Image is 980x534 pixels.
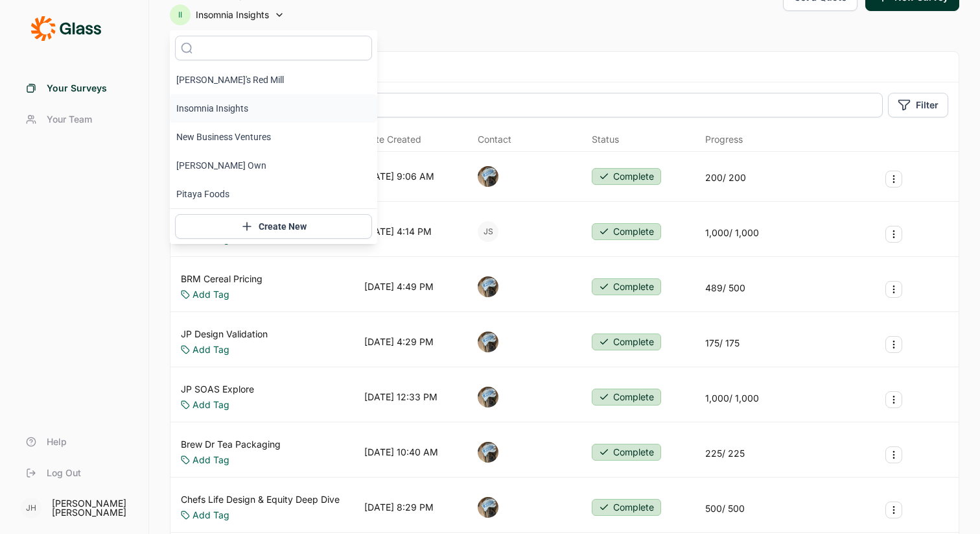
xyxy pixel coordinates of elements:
[196,8,269,21] span: Insomnia Insights
[592,334,661,350] button: Complete
[705,337,740,350] div: 175 / 175
[181,93,883,117] input: Search
[705,133,743,146] div: Progress
[170,151,377,180] li: [PERSON_NAME] Own
[885,281,902,298] button: Survey Actions
[192,398,229,411] a: Add Tag
[47,113,92,126] span: Your Team
[592,389,661,406] button: Complete
[478,276,498,297] img: ocn8z7iqvmiiaveqkfqd.png
[705,392,759,405] div: 1,000 / 1,000
[181,383,254,396] a: JP SOAS Explore
[364,133,421,146] span: Date Created
[885,226,902,243] button: Survey Actions
[21,498,41,518] div: JH
[364,335,434,348] div: [DATE] 4:29 PM
[478,332,498,352] img: ocn8z7iqvmiiaveqkfqd.png
[885,502,902,518] button: Survey Actions
[192,288,229,301] a: Add Tag
[705,171,746,184] div: 200 / 200
[192,509,229,522] a: Add Tag
[478,133,511,146] div: Contact
[592,168,661,185] button: Complete
[705,447,745,460] div: 225 / 225
[885,446,902,463] button: Survey Actions
[181,438,281,451] a: Brew Dr Tea Packaging
[478,497,498,518] img: ocn8z7iqvmiiaveqkfqd.png
[364,170,434,183] div: [DATE] 9:06 AM
[888,93,948,117] button: Filter
[592,223,661,240] button: Complete
[170,5,191,25] div: II
[170,180,377,208] li: Pitaya Foods
[181,328,268,341] a: JP Design Validation
[364,501,434,514] div: [DATE] 8:29 PM
[364,225,432,238] div: [DATE] 4:14 PM
[47,435,67,448] span: Help
[592,133,619,146] div: Status
[885,171,902,188] button: Survey Actions
[170,94,377,123] li: Insomnia Insights
[364,391,437,404] div: [DATE] 12:33 PM
[478,442,498,463] img: ocn8z7iqvmiiaveqkfqd.png
[52,499,133,517] div: [PERSON_NAME] [PERSON_NAME]
[478,166,498,187] img: ocn8z7iqvmiiaveqkfqd.png
[592,278,661,295] button: Complete
[170,123,377,151] li: New Business Ventures
[705,502,745,515] div: 500 / 500
[592,499,661,516] button: Complete
[364,280,434,293] div: [DATE] 4:49 PM
[592,444,661,461] button: Complete
[916,99,939,112] span: Filter
[478,387,498,407] img: ocn8z7iqvmiiaveqkfqd.png
[47,467,81,479] span: Log Out
[47,82,107,95] span: Your Surveys
[478,221,498,242] div: JS
[885,336,902,353] button: Survey Actions
[170,66,377,94] li: [PERSON_NAME]'s Red Mill
[181,493,340,506] a: Chefs Life Design & Equity Deep Dive
[181,273,262,285] a: BRM Cereal Pricing
[885,391,902,408] button: Survey Actions
[364,446,438,459] div: [DATE] 10:40 AM
[192,343,229,356] a: Add Tag
[705,226,759,239] div: 1,000 / 1,000
[192,454,229,467] a: Add Tag
[175,214,372,239] button: Create New
[705,282,745,295] div: 489 / 500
